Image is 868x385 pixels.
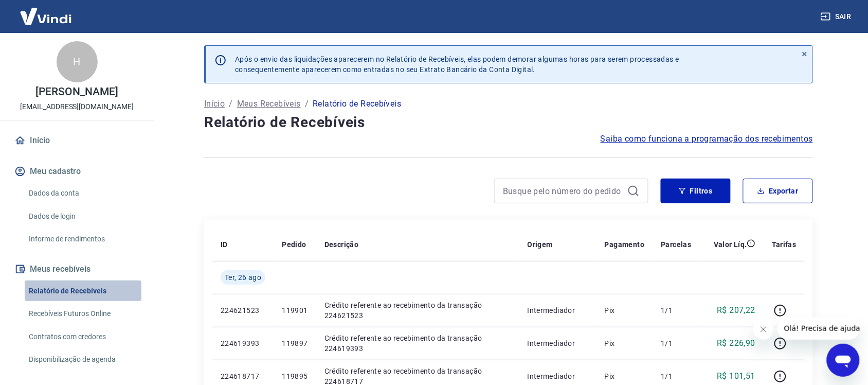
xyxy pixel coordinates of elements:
[57,41,98,82] div: H
[743,179,813,203] button: Exportar
[772,239,797,250] p: Tarifas
[528,239,553,250] p: Origem
[221,371,265,381] p: 224618717
[25,281,141,302] a: Relatório de Recebíveis
[753,319,774,340] iframe: Fechar mensagem
[221,239,228,250] p: ID
[12,129,141,152] a: Início
[661,239,692,250] p: Parcelas
[25,206,141,227] a: Dados de login
[714,239,747,250] p: Valor Líq.
[313,98,401,110] p: Relatório de Recebíveis
[25,349,141,370] a: Disponibilização de agenda
[661,179,731,203] button: Filtros
[282,371,308,381] p: 119895
[827,344,860,377] iframe: Botão para abrir a janela de mensagens
[661,338,692,348] p: 1/1
[12,1,79,32] img: Vindi
[25,326,141,347] a: Contratos com credores
[528,371,588,381] p: Intermediador
[778,317,860,340] iframe: Mensagem da empresa
[282,338,308,348] p: 119897
[605,338,645,348] p: Pix
[235,54,679,75] p: Após o envio das liquidações aparecerem no Relatório de Recebíveis, elas podem demorar algumas ho...
[204,98,225,110] a: Início
[282,239,306,250] p: Pedido
[324,300,511,321] p: Crédito referente ao recebimento da transação 224621523
[305,98,309,110] p: /
[6,7,86,15] span: Olá! Precisa de ajuda?
[229,98,232,110] p: /
[605,305,645,316] p: Pix
[25,303,141,324] a: Recebíveis Futuros Online
[35,86,118,97] p: [PERSON_NAME]
[661,305,692,316] p: 1/1
[20,101,134,112] p: [EMAIL_ADDRESS][DOMAIN_NAME]
[25,183,141,204] a: Dados da conta
[717,304,756,317] p: R$ 207,22
[528,305,588,316] p: Intermediador
[605,371,645,381] p: Pix
[221,305,265,316] p: 224621523
[717,337,756,349] p: R$ 226,90
[237,98,301,110] a: Meus Recebíveis
[717,370,756,382] p: R$ 101,51
[819,7,856,26] button: Sair
[605,239,645,250] p: Pagamento
[12,160,141,183] button: Meu cadastro
[324,333,511,354] p: Crédito referente ao recebimento da transação 224619393
[661,371,692,381] p: 1/1
[225,272,261,283] span: Ter, 26 ago
[503,183,623,199] input: Busque pelo número do pedido
[528,338,588,348] p: Intermediador
[221,338,265,348] p: 224619393
[25,229,141,250] a: Informe de rendimentos
[204,112,813,133] h4: Relatório de Recebíveis
[12,258,141,281] button: Meus recebíveis
[601,133,813,145] a: Saiba como funciona a programação dos recebimentos
[282,305,308,316] p: 119901
[324,239,359,250] p: Descrição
